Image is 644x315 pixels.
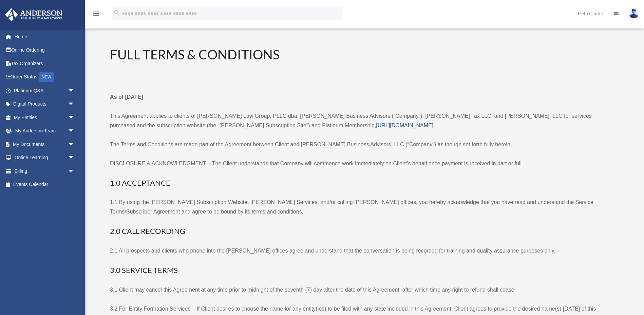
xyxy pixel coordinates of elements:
a: Order StatusNEW [5,70,85,84]
a: menu [92,12,100,18]
a: Platinum Q&Aarrow_drop_down [5,84,85,97]
a: [URL][DOMAIN_NAME] [376,123,433,128]
a: My Anderson Teamarrow_drop_down [5,124,85,138]
img: Anderson Advisors Platinum Portal [3,8,64,21]
h1: FULL TERMS & CONDITIONS [110,45,617,63]
span: arrow_drop_down [68,137,81,151]
a: Home [5,30,85,43]
a: My Documentsarrow_drop_down [5,137,85,151]
b: As of [DATE] [110,94,143,100]
a: Digital Productsarrow_drop_down [5,97,85,111]
a: Events Calendar [5,178,85,191]
img: User Pic [629,8,639,18]
a: My Entitiesarrow_drop_down [5,111,85,124]
a: Online Learningarrow_drop_down [5,151,85,165]
span: arrow_drop_down [68,84,81,98]
a: Tax Organizers [5,57,85,70]
span: 2.0 CALL RECORDING [110,226,185,236]
div: NEW [39,72,54,82]
span: . [433,123,435,128]
span: arrow_drop_down [68,124,81,138]
a: Billingarrow_drop_down [5,164,85,178]
a: Online Ordering [5,43,85,57]
span: arrow_drop_down [68,97,81,111]
span: arrow_drop_down [68,151,81,165]
span: 3.1 Client may cancel this Agreement at any time prior to midnight of the seventh (7) day after t... [110,287,516,293]
span: arrow_drop_down [68,164,81,178]
i: search [113,9,121,17]
span: 2.1 All prospects and clients who phone into the [PERSON_NAME] offices agree and understand that ... [110,248,555,254]
i: menu [92,10,100,18]
span: DISCLOSURE & ACKNOWLEDGMENT – The Client understands that Company will commence work immediately ... [110,161,523,166]
span: The Terms and Conditions are made part of the Agreement between Client and [PERSON_NAME] Business... [110,142,512,147]
span: 1.1 By using the [PERSON_NAME] Subscription Website, [PERSON_NAME] Services, and/or calling [PERS... [110,199,593,215]
span: arrow_drop_down [68,111,81,125]
span: 1.0 ACCEPTANCE [110,178,170,187]
span: This Agreement applies to clients of [PERSON_NAME] Law Group, PLLC dba: [PERSON_NAME] Business Ad... [110,113,592,128]
span: 3.0 SERVICE TERMS [110,265,178,275]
